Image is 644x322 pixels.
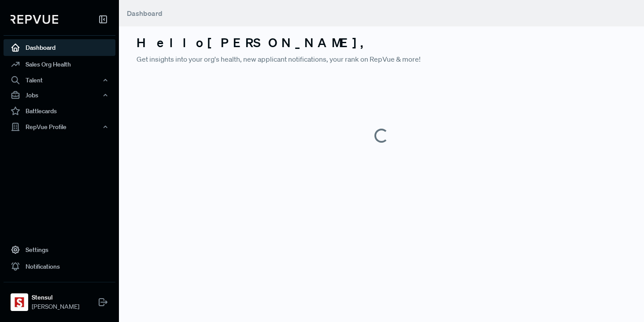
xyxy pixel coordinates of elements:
button: RepVue Profile [4,119,115,134]
span: Dashboard [127,9,163,18]
a: StensulStensul[PERSON_NAME] [4,282,115,315]
button: Jobs [4,88,115,103]
a: Settings [4,241,115,258]
button: Talent [4,73,115,88]
a: Sales Org Health [4,56,115,73]
a: Battlecards [4,103,115,119]
strong: Stensul [32,293,79,302]
img: Stensul [12,295,26,309]
img: RepVue [11,15,58,24]
p: Get insights into your org's health, new applicant notifications, your rank on RepVue & more! [137,54,626,64]
a: Notifications [4,258,115,275]
h3: Hello [PERSON_NAME] , [137,35,626,50]
a: Dashboard [4,39,115,56]
span: [PERSON_NAME] [32,302,79,311]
